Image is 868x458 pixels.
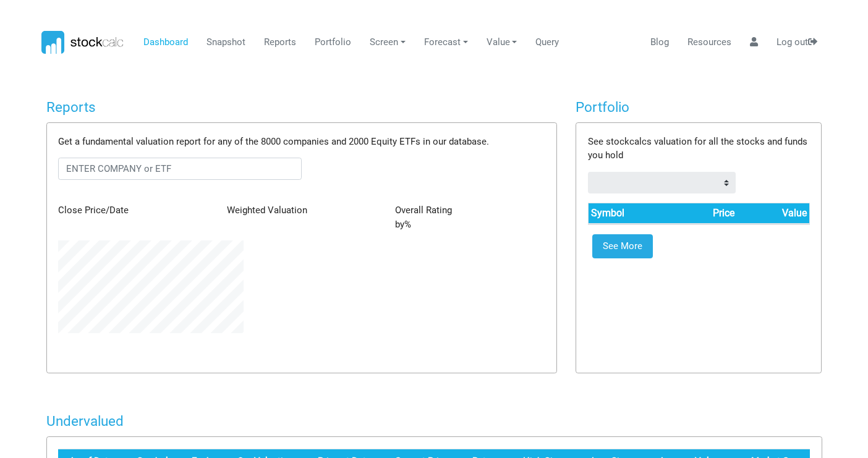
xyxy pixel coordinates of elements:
[667,203,737,224] th: Price
[58,158,302,180] input: ENTER COMPANY or ETF
[592,234,652,259] a: See More
[576,99,822,116] h4: Portfolio
[419,31,472,54] a: Forecast
[588,135,810,163] p: See stockcalcs valuation for all the stocks and funds you hold
[386,203,554,231] div: by %
[482,31,522,54] a: Value
[310,31,356,54] a: Portfolio
[58,205,129,216] span: Close Price/Date
[46,413,822,430] h4: Undervalued
[395,205,452,216] span: Overall Rating
[531,31,564,54] a: Query
[737,203,809,224] th: Value
[139,31,193,54] a: Dashboard
[260,31,301,54] a: Reports
[202,31,250,54] a: Snapshot
[589,203,667,224] th: Symbol
[646,31,674,54] a: Blog
[58,135,545,149] p: Get a fundamental valuation report for any of the 8000 companies and 2000 Equity ETFs in our data...
[46,99,558,116] h4: Reports
[227,205,307,216] span: Weighted Valuation
[772,31,822,54] a: Log out
[365,31,411,54] a: Screen
[683,31,736,54] a: Resources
